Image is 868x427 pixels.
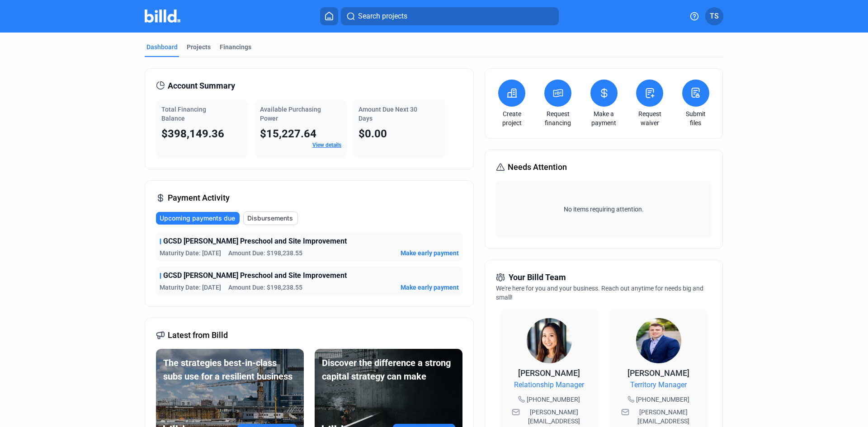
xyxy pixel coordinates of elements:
span: We're here for you and your business. Reach out anytime for needs big and small! [496,285,703,301]
span: [PHONE_NUMBER] [527,395,580,404]
span: No items requiring attention. [500,205,708,214]
div: Dashboard [146,42,178,52]
button: Search projects [341,7,559,25]
div: Projects [187,42,211,52]
span: Your Billd Team [509,271,566,284]
span: GCSD [PERSON_NAME] Preschool and Site Improvement [163,236,347,247]
span: Upcoming payments due [160,214,235,223]
span: [PERSON_NAME] [627,368,689,378]
button: Disbursements [243,211,298,225]
span: GCSD [PERSON_NAME] Preschool and Site Improvement [163,270,347,281]
span: [PHONE_NUMBER] [636,395,689,404]
span: Account Summary [168,80,235,92]
span: Relationship Manager [514,380,584,390]
div: Financings [220,42,251,52]
img: Billd Company Logo [145,9,180,23]
img: Relationship Manager [527,318,572,363]
span: $398,149.36 [161,127,224,140]
a: Create project [496,109,528,127]
span: Amount Due: $198,238.55 [228,249,302,258]
a: View details [312,142,341,148]
span: Maturity Date: [DATE] [160,283,221,292]
span: Total Financing Balance [161,106,206,122]
div: The strategies best-in-class subs use for a resilient business [163,356,297,383]
div: Discover the difference a strong capital strategy can make [322,356,455,383]
span: Amount Due Next 30 Days [359,106,417,122]
span: [PERSON_NAME] [518,368,580,378]
img: Territory Manager [636,318,681,363]
span: Territory Manager [630,380,687,390]
a: Submit files [680,109,712,127]
span: TS [710,11,719,22]
span: Latest from Billd [168,329,228,342]
span: Amount Due: $198,238.55 [228,283,302,292]
a: Make a payment [588,109,620,127]
span: $0.00 [359,127,387,140]
span: Search projects [358,11,407,22]
button: TS [705,7,723,25]
a: Request waiver [634,109,665,127]
button: Make early payment [401,283,459,292]
span: Needs Attention [508,161,567,174]
span: Disbursements [247,214,293,223]
a: Request financing [542,109,574,127]
span: Available Purchasing Power [260,106,321,122]
span: Payment Activity [168,192,230,204]
span: Maturity Date: [DATE] [160,249,221,258]
button: Make early payment [401,249,459,258]
span: $15,227.64 [260,127,316,140]
button: Upcoming payments due [156,212,240,225]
